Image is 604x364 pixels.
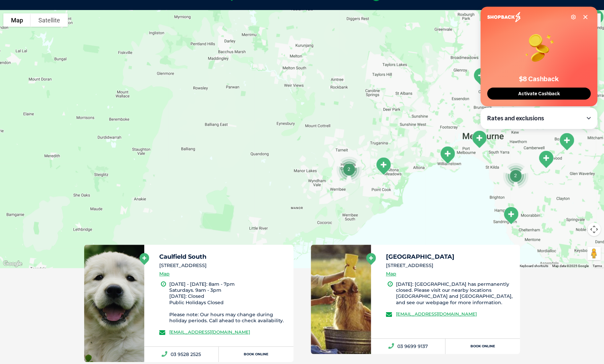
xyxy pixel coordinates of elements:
[535,147,557,171] div: Ashburton
[470,65,492,89] div: Coburg
[386,262,514,269] li: [STREET_ADDRESS]
[2,259,24,268] a: Open this area in Google Maps (opens a new window)
[396,311,477,317] a: [EMAIL_ADDRESS][DOMAIN_NAME]
[169,281,287,324] li: [DATE] - [DATE]: 8am - 7pm Saturdays. 9am - 3pm [DATE]: Closed Public Holidays Closed Please note...
[552,264,589,268] span: Map data ©2025 Google
[500,204,522,227] div: Sandringham
[159,254,287,260] h5: Caulfield South
[386,270,396,278] a: Map
[169,329,250,335] a: [EMAIL_ADDRESS][DOMAIN_NAME]
[144,347,219,362] a: 03 9528 2525
[445,339,520,354] a: Book Online
[556,130,578,153] div: Box Hill
[468,127,490,151] div: South Melbourne
[386,254,514,260] h5: [GEOGRAPHIC_DATA]
[371,339,445,354] a: 03 9699 9137
[159,262,287,269] li: [STREET_ADDRESS]
[372,154,394,178] div: Point Cook
[520,264,548,268] button: Keyboard shortcuts
[436,143,458,167] div: Williamstown
[334,154,364,185] div: 2
[219,347,293,362] a: Book Online
[587,247,601,260] button: Drag Pegman onto the map to open Street View
[396,281,514,306] li: [DATE]: [GEOGRAPHIC_DATA] has permanently closed. Please visit our nearby locations [GEOGRAPHIC_D...
[159,270,170,278] a: Map
[593,264,602,268] a: Terms (opens in new tab)
[500,160,531,191] div: 2
[31,13,68,27] button: Show satellite imagery
[587,223,601,236] button: Map camera controls
[2,259,24,268] img: Google
[3,13,31,27] button: Show street map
